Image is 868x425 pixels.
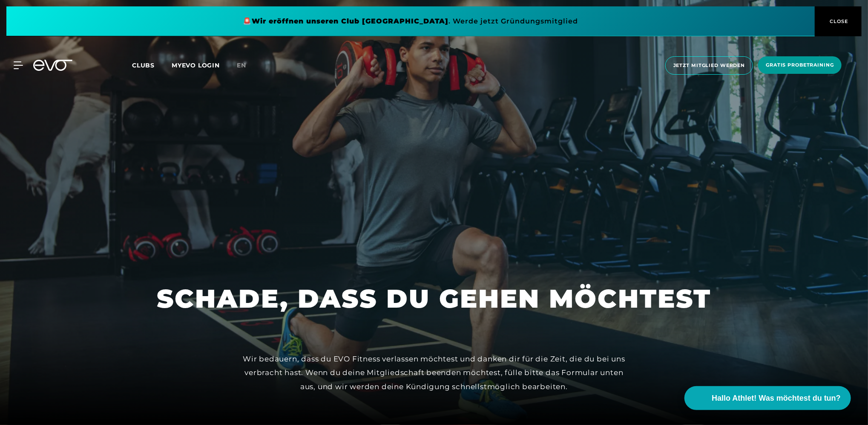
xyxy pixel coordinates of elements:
[663,56,756,75] a: Jetzt Mitglied werden
[815,6,862,36] button: CLOSE
[237,61,246,69] span: en
[756,56,844,75] a: Gratis Probetraining
[828,17,849,25] span: CLOSE
[684,386,851,410] button: Hallo Athlet! Was möchtest du tun?
[132,61,172,69] a: Clubs
[237,61,256,70] a: en
[712,393,841,404] span: Hallo Athlet! Was möchtest du tun?
[766,61,834,69] span: Gratis Probetraining
[242,352,626,393] div: Wir bedauern, dass du EVO Fitness verlassen möchtest und danken dir für die Zeit, die du bei uns ...
[172,61,220,69] a: MYEVO LOGIN
[132,61,155,69] span: Clubs
[673,62,745,69] span: Jetzt Mitglied werden
[157,282,711,315] h1: SCHADE, DASS DU GEHEN MÖCHTEST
